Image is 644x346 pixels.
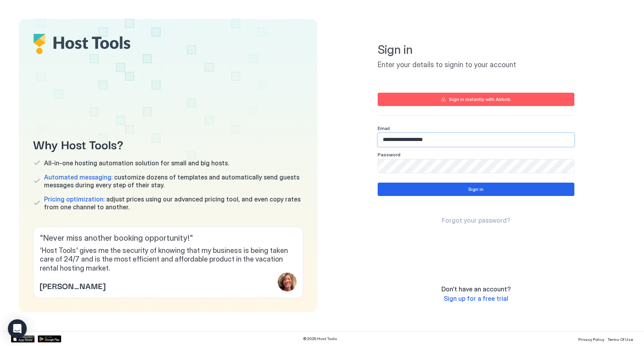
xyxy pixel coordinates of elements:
span: Forgot your password? [442,216,510,224]
span: Pricing optimization: [44,195,105,203]
span: " Never miss another booking opportunity! " [40,233,297,243]
a: App Store [11,335,35,342]
button: Sign in instantly with Airbnb [378,93,574,106]
a: Terms Of Use [607,335,633,343]
span: Privacy Policy [578,337,604,342]
input: Input Field [378,159,574,173]
span: Password [378,152,400,157]
span: adjust prices using our advanced pricing tool, and even copy rates from one channel to another. [44,195,303,211]
a: Google Play Store [38,335,61,342]
div: Sign in [468,186,483,193]
span: Automated messaging: [44,173,113,181]
span: Don't have an account? [441,285,511,293]
span: 'Host Tools' gives me the security of knowing that my business is being taken care of 24/7 and is... [40,246,297,273]
a: Sign up for a free trial [444,295,508,303]
span: Enter your details to signin to your account [378,60,574,70]
span: Email [378,125,390,131]
a: Privacy Policy [578,335,604,343]
div: Sign in instantly with Airbnb [449,96,511,103]
span: © 2025 Host Tools [303,336,337,341]
button: Sign in [378,183,574,196]
div: Open Intercom Messenger [8,319,27,338]
span: Terms Of Use [607,337,633,342]
span: [PERSON_NAME] [40,280,105,291]
span: Sign in [378,42,574,57]
span: customize dozens of templates and automatically send guests messages during every step of their s... [44,173,303,189]
a: Forgot your password? [442,216,510,225]
span: All-in-one hosting automation solution for small and big hosts. [44,159,229,167]
span: Why Host Tools? [33,135,303,153]
input: Input Field [378,133,574,146]
div: profile [278,273,297,291]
